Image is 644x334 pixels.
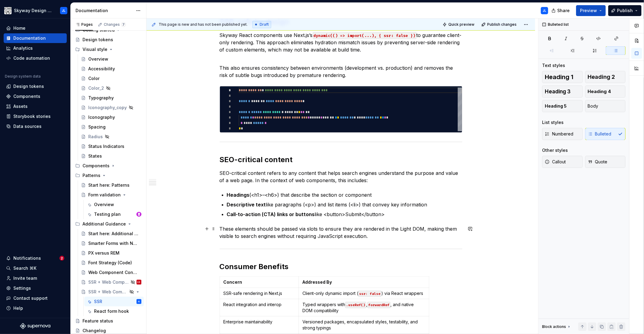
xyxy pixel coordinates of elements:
[79,112,144,122] a: Iconography
[545,131,573,137] span: Numbered
[542,85,583,98] button: Heading 3
[79,180,144,190] a: Start here: Patterns
[73,171,144,180] div: Patterns
[542,147,568,153] div: Other styles
[73,161,144,171] div: Components
[13,275,37,281] div: Invite team
[13,25,25,31] div: Home
[224,302,295,308] p: React integration and interop
[79,277,144,287] a: SSR + Web ComponentsLS
[88,192,121,198] div: Form validation
[585,100,626,112] button: Body
[608,5,642,16] button: Publish
[84,200,144,209] a: Overview
[79,132,144,142] a: Radius
[542,62,565,68] div: Text styles
[88,66,115,72] div: Accessibility
[13,265,36,271] div: Search ⌘K
[88,269,138,276] div: Web Component Console Errors
[79,239,144,248] a: Smarter Forms with Native Validation APIs
[1,4,69,17] button: Skyway Design SystemJL
[79,287,144,297] a: SSR + Web Components
[545,159,566,165] span: Callout
[14,8,53,14] div: Skyway Design System
[441,20,477,29] button: Quick preview
[220,32,462,53] p: Skyway React components use Next.js’s to guarantee client-only rendering. This approach eliminate...
[448,22,474,27] span: Quick preview
[79,248,144,258] a: PX versus REM
[88,134,103,140] div: Radius
[73,35,144,45] a: Design tokens
[88,95,114,101] div: Typography
[88,231,138,237] div: Start here: Additional Guidance
[542,322,572,331] div: Block actions
[83,328,106,334] div: Changelog
[13,93,40,99] div: Components
[4,23,67,33] a: Home
[83,46,107,52] div: Visual style
[545,74,573,80] span: Heading 1
[4,283,67,293] a: Settings
[585,156,626,168] button: Quote
[557,8,570,14] span: Share
[88,56,108,62] div: Overview
[4,253,67,263] button: Notifications2
[88,143,124,149] div: Status Indicators
[4,82,67,91] a: Design tokens
[617,8,633,14] span: Publish
[358,291,381,297] code: ssr: false
[585,71,626,83] button: Heading 2
[13,113,51,119] div: Storybook stories
[302,319,425,331] p: Versioned packages, encapsulated styles, testability, and strong typings
[542,156,583,168] button: Callout
[576,5,606,16] button: Preview
[83,163,110,169] div: Components
[543,8,546,13] div: JL
[83,172,100,179] div: Patterns
[88,85,104,91] div: Color_2
[79,54,144,64] a: Overview
[94,211,121,217] div: Testing plan
[13,55,50,61] div: Code automation
[121,22,126,27] span: 7
[79,122,144,132] a: Spacing
[73,316,144,326] a: Feature status
[83,318,113,324] div: Feature status
[227,202,266,208] strong: Descriptive text
[13,285,31,291] div: Settings
[4,303,67,313] button: Help
[88,182,130,188] div: Start here: Patterns
[542,119,564,125] div: List styles
[588,74,615,80] span: Heading 2
[224,279,242,285] strong: Concern
[224,290,295,296] p: SSR-safe rendering in Next.js
[5,74,41,79] div: Design system data
[487,22,517,27] span: Publish changes
[138,279,140,285] div: LS
[88,250,120,256] div: PX versus REM
[227,191,462,199] p: (<h1>–<h6>) that describe the section or component
[79,93,144,103] a: Typography
[227,192,250,198] strong: Headings
[104,22,126,27] div: Changes
[4,102,67,111] a: Assets
[13,45,33,51] div: Analytics
[224,319,295,325] p: Enterprise maintainability
[88,260,132,266] div: Font Strategy (Code)
[88,124,106,130] div: Spacing
[545,89,571,95] span: Heading 3
[62,8,66,13] div: JL
[4,7,12,14] img: 7d2f9795-fa08-4624-9490-5a3f7218a56a.png
[79,151,144,161] a: States
[313,32,416,39] code: dynamic(() => import(...), { ssr: false })
[545,103,567,109] span: Heading 5
[88,105,127,111] div: Iconography_copy
[84,306,144,316] a: React form hook
[227,201,462,208] p: like paragraphs (<p>) and list items (<li>) that convey key information
[220,225,462,240] p: These elements should be passed via slots to ensure they are rendered in the Light DOM, making th...
[220,169,462,184] p: SEO-critical content refers to any content that helps search engines understand the purpose and v...
[480,20,519,29] button: Publish changes
[227,211,462,218] p: like <button>Submit</button>
[76,8,133,14] div: Documentation
[79,229,144,239] a: Start here: Additional Guidance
